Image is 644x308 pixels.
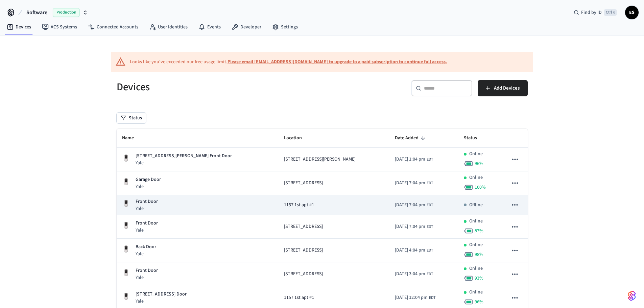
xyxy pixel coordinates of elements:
img: Yale Assure Touchscreen Wifi Smart Lock, Satin Nickel, Front [122,269,130,277]
p: Yale [136,160,232,166]
div: Find by IDCtrl K [568,6,622,19]
span: EDT [429,295,435,301]
span: [DATE] 3:04 pm [395,270,425,278]
span: [STREET_ADDRESS][PERSON_NAME] [284,156,356,163]
span: Production [53,8,80,17]
div: America/New_York [395,223,433,230]
h5: Devices [117,80,318,94]
a: Connected Accounts [82,21,144,33]
p: Garage Door [136,176,161,183]
p: [STREET_ADDRESS] Door [136,291,187,298]
span: [STREET_ADDRESS] [284,223,323,230]
p: Front Door [136,220,158,227]
span: [DATE] 7:04 pm [395,202,425,209]
div: America/New_York [395,202,433,209]
p: Offline [469,202,483,209]
span: 96 % [475,299,483,305]
div: America/New_York [395,247,433,254]
span: Add Devices [494,84,520,93]
p: Online [469,289,483,296]
p: Yale [136,298,187,305]
span: ES [626,6,638,19]
p: Back Door [136,243,156,251]
span: Software [26,8,47,17]
p: Online [469,174,483,181]
p: Front Door [136,267,158,274]
p: Yale [136,274,158,281]
a: Please email [EMAIL_ADDRESS][DOMAIN_NAME] to upgrade to a paid subscription to continue full access. [228,58,447,65]
a: Settings [267,21,303,33]
span: 93 % [475,275,483,282]
span: EDT [427,247,433,254]
p: [STREET_ADDRESS][PERSON_NAME] Front Door [136,152,232,160]
img: SeamLogoGradient.69752ec5.svg [628,290,636,301]
span: EDT [427,271,433,277]
span: 98 % [475,251,483,258]
div: America/New_York [395,294,435,301]
a: Events [193,21,226,33]
span: 87 % [475,228,483,234]
p: Yale [136,205,158,212]
span: Location [284,133,311,143]
img: Yale Assure Touchscreen Wifi Smart Lock, Satin Nickel, Front [122,178,130,186]
span: [STREET_ADDRESS] [284,247,323,254]
p: Yale [136,227,158,234]
p: Yale [136,251,156,257]
span: EDT [427,224,433,230]
span: Status [464,133,486,143]
span: Name [122,133,143,143]
span: 1157 1st apt #1 [284,294,314,301]
span: [DATE] 1:04 pm [395,156,425,163]
p: Online [469,265,483,272]
span: Ctrl K [604,9,617,16]
span: EDT [427,157,433,163]
span: 100 % [475,184,486,191]
button: Add Devices [478,80,528,96]
button: Status [117,113,146,123]
a: ACS Systems [37,21,82,33]
span: [DATE] 7:04 pm [395,223,425,230]
a: Devices [1,21,37,33]
p: Online [469,150,483,158]
div: America/New_York [395,180,433,187]
span: 1157 1st apt #1 [284,202,314,209]
span: [STREET_ADDRESS] [284,270,323,278]
img: Yale Assure Touchscreen Wifi Smart Lock, Satin Nickel, Front [122,292,130,301]
a: User Identities [144,21,193,33]
p: Online [469,218,483,225]
img: Yale Assure Touchscreen Wifi Smart Lock, Satin Nickel, Front [122,199,130,208]
p: Yale [136,183,161,190]
a: Developer [226,21,267,33]
button: ES [625,6,639,19]
div: America/New_York [395,156,433,163]
span: EDT [427,202,433,208]
span: [DATE] 12:04 pm [395,294,428,301]
div: Looks like you've exceeded our free usage limit. [130,58,447,66]
p: Online [469,241,483,248]
img: Yale Assure Touchscreen Wifi Smart Lock, Satin Nickel, Front [122,221,130,230]
span: Date Added [395,133,427,143]
img: Yale Assure Touchscreen Wifi Smart Lock, Satin Nickel, Front [122,245,130,253]
span: EDT [427,180,433,186]
span: Find by ID [581,9,602,16]
p: Front Door [136,198,158,205]
span: [DATE] 4:04 pm [395,247,425,254]
span: 96 % [475,160,483,167]
span: [STREET_ADDRESS] [284,180,323,187]
div: America/New_York [395,270,433,278]
span: [DATE] 7:04 pm [395,180,425,187]
img: Yale Assure Touchscreen Wifi Smart Lock, Satin Nickel, Front [122,154,130,162]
